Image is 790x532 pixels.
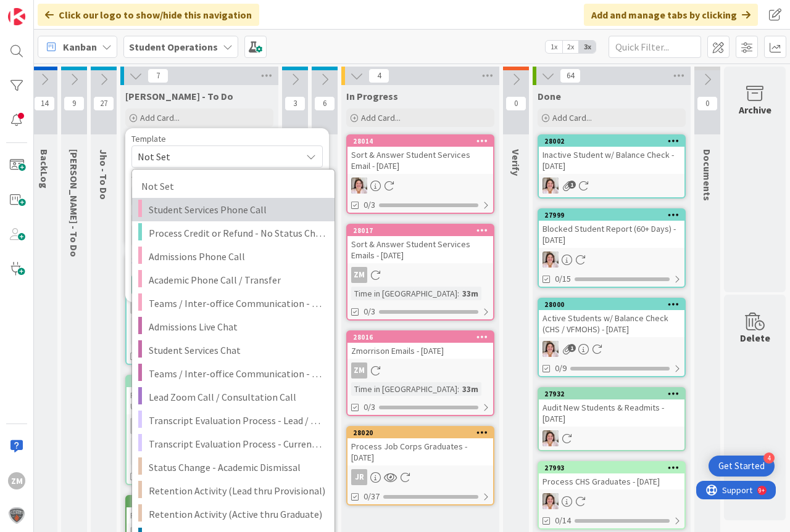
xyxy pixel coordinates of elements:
span: Jho - To Do [98,149,110,200]
span: Status Change - Academic Dismissal [149,459,325,475]
img: EW [351,178,367,194]
span: Student Services Chat [149,342,325,358]
div: Process CHS Graduates - [DATE] [539,473,684,489]
span: 0/14 [555,514,571,527]
div: Zmorrison Emails - [DATE] [347,343,493,359]
div: 28016Zmorrison Emails - [DATE] [347,332,493,359]
a: 28017Sort & Answer Student Services Emails - [DATE]ZMTime in [GEOGRAPHIC_DATA]:33m0/3 [346,224,494,321]
div: ZM [130,298,146,314]
div: 28002 [539,136,684,147]
div: ZM [8,472,25,489]
span: Template [131,134,166,143]
span: Emilie - To Do [68,149,80,257]
span: Add Card... [140,112,180,123]
span: Verify [510,149,522,176]
img: EW [543,252,559,268]
div: Click our logo to show/hide this navigation [38,4,259,26]
div: Review Genius for Student-Initiated Uploads - [DATE] [127,387,272,414]
a: 28016Zmorrison Emails - [DATE]ZMTime in [GEOGRAPHIC_DATA]:33m0/3 [346,330,494,416]
div: 28017Sort & Answer Student Services Emails - [DATE] [347,225,493,263]
a: Student Services Chat [132,338,335,362]
div: 28002Inactive Student w/ Balance Check - [DATE] [539,136,684,174]
a: Admissions Live Chat [132,315,335,338]
a: Status Change - Academic Dismissal [132,456,335,479]
div: 28020 [347,427,493,438]
a: Student Services Phone Call [132,198,335,221]
span: Retention Activity (Lead thru Provisional) [149,483,325,499]
span: 0/3 [364,401,375,414]
span: Teams / Inter-office Communication - Call [149,295,325,311]
a: 28006Review Genius for Student-Initiated Uploads - [DATE]ZMTime in [GEOGRAPHIC_DATA]:2h 29m0/7 [125,375,273,485]
a: Lead Zoom Call / Consultation Call [132,385,335,409]
span: Transcript Evaluation Process - Lead / New Student [149,412,325,428]
div: 28017 [353,226,493,235]
div: 28020 [353,428,493,437]
span: 27 [93,96,114,111]
span: Kanban [63,39,97,54]
span: Retention Activity (Active thru Graduate) [149,506,325,522]
img: EW [543,430,559,446]
span: 1 [568,344,576,352]
span: 7 [148,68,168,83]
div: 27999Blocked Student Report (60+ Days) - [DATE] [539,210,684,248]
div: 27932 [539,388,684,399]
a: 28020Process Job Corps Graduates - [DATE]JR0/37 [346,426,494,505]
div: 28000 [544,300,684,309]
span: Add Card... [361,112,401,123]
img: EW [543,341,559,357]
div: Process In-Office Mail - [DATE] [127,507,272,523]
div: 27993Process CHS Graduates - [DATE] [539,462,684,489]
span: Student Services Phone Call [149,202,325,218]
span: 0/37 [364,490,380,503]
span: Done [538,90,561,102]
div: 28006 [127,376,272,387]
div: Time in [GEOGRAPHIC_DATA] [351,382,457,396]
div: 28004 [127,496,272,507]
div: Sort & Answer Student Services Email - [DATE] [347,147,493,174]
a: 28000Active Students w/ Balance Check (CHS / VFMOHS) - [DATE]EW0/9 [538,298,686,377]
span: : [457,382,459,396]
div: Time in [GEOGRAPHIC_DATA] [130,317,233,345]
div: Delete [740,330,770,345]
span: Teams / Inter-office Communication - Chat [149,366,325,382]
div: ZM [127,298,272,314]
div: 27993 [539,462,684,473]
span: 0/9 [555,362,567,375]
a: Process Credit or Refund - No Status Change [132,221,335,245]
div: 9+ [62,5,69,15]
div: 28020Process Job Corps Graduates - [DATE] [347,427,493,465]
span: 3x [579,41,596,53]
span: Academic Phone Call / Transfer [149,272,325,288]
div: EW [539,493,684,509]
div: Blocked Student Report (60+ Days) - [DATE] [539,221,684,248]
div: JR [351,469,367,485]
img: Visit kanbanzone.com [8,8,25,25]
div: ZM [347,362,493,379]
div: Open Get Started checklist, remaining modules: 4 [709,456,775,477]
a: Academic Phone Call / Transfer [132,268,335,292]
div: ZM [351,267,367,283]
div: EW [539,252,684,268]
a: 28012Process LOA Forms / Requests / Returns - [DATE]ZMTime in [GEOGRAPHIC_DATA]:2h 29m0/15 [125,255,273,365]
a: 27932Audit New Students & Readmits - [DATE]EW [538,387,686,451]
div: 28014 [347,136,493,147]
span: Lead Zoom Call / Consultation Call [149,389,325,405]
div: ZM [130,418,146,434]
div: 33m [459,382,481,396]
input: Quick Filter... [609,36,701,58]
span: Add Card... [552,112,592,123]
a: 28014Sort & Answer Student Services Email - [DATE]EW0/3 [346,134,494,214]
div: 27999 [544,211,684,219]
span: 64 [560,68,581,83]
div: EW [347,178,493,194]
div: Add and manage tabs by clicking [584,4,758,26]
a: Teams / Inter-office Communication - Chat [132,362,335,385]
div: ZM [347,267,493,283]
img: avatar [8,507,25,524]
div: 28016 [347,332,493,343]
span: 1 [568,181,576,189]
div: 28000Active Students w/ Balance Check (CHS / VFMOHS) - [DATE] [539,299,684,337]
div: Process Job Corps Graduates - [DATE] [347,438,493,465]
span: Zaida - To Do [125,90,233,102]
span: 0 [505,96,526,111]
